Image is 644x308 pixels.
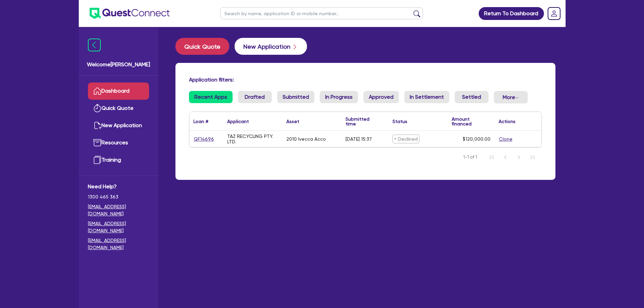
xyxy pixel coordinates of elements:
div: Submitted time [345,117,378,126]
a: Dropdown toggle [545,5,563,22]
a: Settled [455,91,488,103]
a: [EMAIL_ADDRESS][DOMAIN_NAME] [88,220,149,234]
button: Dropdown toggle [494,91,528,103]
span: Declined [392,135,420,143]
a: Drafted [238,91,272,103]
a: QF14696 [193,135,214,143]
img: icon-menu-close [88,39,101,51]
img: resources [93,139,101,147]
span: $120,000.00 [463,136,491,142]
input: Search by name, application ID or mobile number... [220,7,423,19]
a: Training [88,151,149,169]
a: Quick Quote [175,38,235,55]
div: Asset [286,119,299,124]
a: New Application [88,117,149,134]
div: TAZ RECYCLING PTY. LTD. [227,134,278,144]
span: 1-1 of 1 [463,154,477,161]
button: Clone [499,135,513,143]
h4: Application filters: [189,76,542,83]
button: First Page [485,150,499,164]
a: Approved [363,91,399,103]
a: Return To Dashboard [479,7,544,20]
a: Quick Quote [88,100,149,117]
a: Submitted [277,91,314,103]
button: Previous Page [499,150,512,164]
div: 2010 Ivecca Acco [286,136,326,142]
img: training [93,156,101,164]
div: Applicant [227,119,249,124]
img: quest-connect-logo-blue [90,8,170,19]
button: New Application [235,38,307,55]
a: [EMAIL_ADDRESS][DOMAIN_NAME] [88,203,149,217]
img: new-application [93,121,101,129]
span: Need Help? [88,183,149,191]
div: Amount financed [452,117,491,126]
a: Recent Apps [189,91,233,103]
button: Last Page [526,150,539,164]
button: Quick Quote [175,38,229,55]
span: 1300 465 363 [88,193,149,200]
button: Next Page [512,150,526,164]
div: Status [392,119,407,124]
a: Resources [88,134,149,151]
a: In Progress [320,91,358,103]
span: Welcome [PERSON_NAME] [87,61,150,69]
div: Loan # [193,119,208,124]
div: [DATE] 15:37 [345,136,372,142]
img: quick-quote [93,104,101,112]
a: In Settlement [404,91,449,103]
div: Actions [499,119,516,124]
a: [EMAIL_ADDRESS][DOMAIN_NAME] [88,237,149,251]
a: Dashboard [88,82,149,100]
